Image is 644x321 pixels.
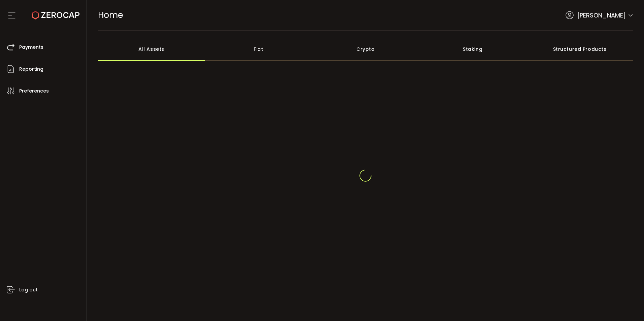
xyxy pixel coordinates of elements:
[419,37,526,61] div: Staking
[19,42,43,52] span: Payments
[577,11,626,20] span: [PERSON_NAME]
[205,37,312,61] div: Fiat
[19,285,38,295] span: Log out
[19,64,43,74] span: Reporting
[312,37,419,61] div: Crypto
[526,37,633,61] div: Structured Products
[98,9,123,21] span: Home
[19,86,49,96] span: Preferences
[98,37,205,61] div: All Assets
